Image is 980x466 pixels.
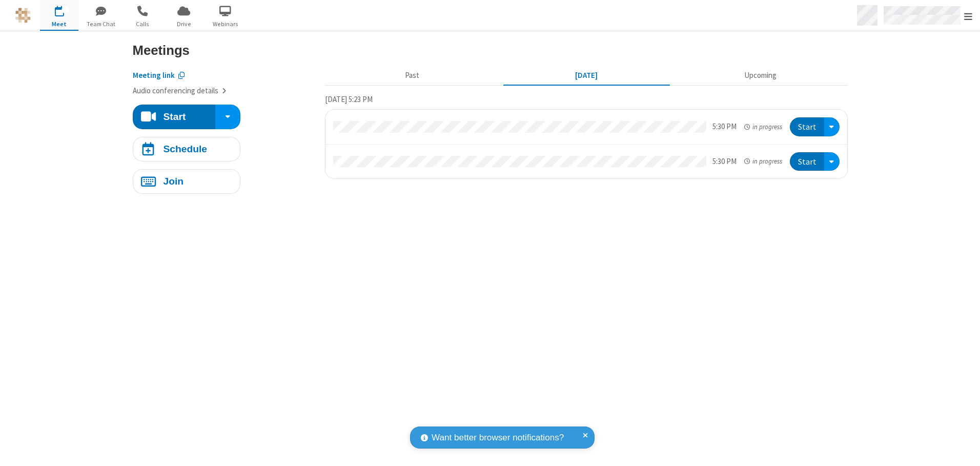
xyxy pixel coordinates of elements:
[133,70,185,82] button: Copy my meeting room link
[133,169,240,194] button: Join
[503,66,669,86] button: [DATE]
[954,439,972,459] iframe: Chat
[824,152,840,171] div: Open menu
[133,43,848,57] h3: Meetings
[677,66,844,86] button: Upcoming
[133,70,175,80] span: Copy my meeting room link
[744,156,782,166] em: in progress
[133,62,317,97] section: Account details
[744,122,782,132] em: in progress
[81,19,120,29] span: Team Chat
[325,93,848,179] section: Today's Meetings
[712,121,737,133] div: 5:30 PM
[206,19,244,29] span: Webinars
[40,19,78,29] span: Meet
[790,117,824,136] button: Start
[432,431,564,444] span: Want better browser notifications?
[215,105,240,129] div: Start conference options
[163,112,186,121] h4: Start
[329,66,495,86] button: Past
[15,8,31,23] img: QA Selenium DO NOT DELETE OR CHANGE
[133,105,216,129] button: Start
[824,117,840,136] div: Open menu
[163,144,207,154] h4: Schedule
[133,85,227,97] button: Audio conferencing details
[163,176,183,186] h4: Join
[712,156,737,168] div: 5:30 PM
[62,6,68,13] div: 2
[325,94,373,104] span: [DATE] 5:23 PM
[790,152,824,171] button: Start
[165,19,203,29] span: Drive
[123,19,161,29] span: Calls
[133,137,240,161] button: Schedule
